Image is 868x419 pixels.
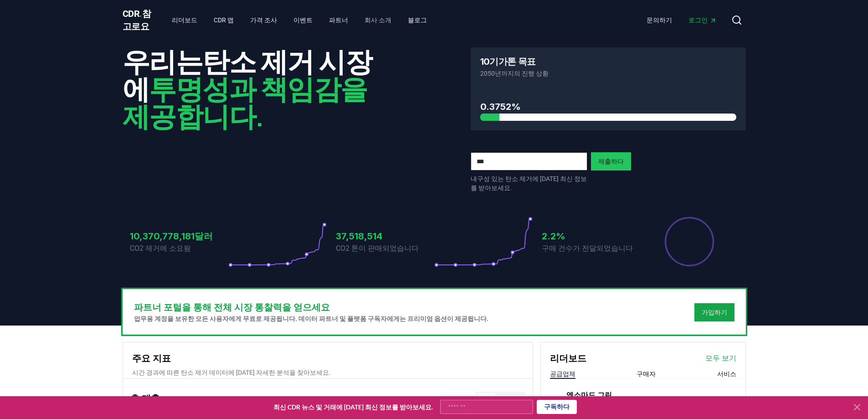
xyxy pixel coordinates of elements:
[214,16,234,24] font: CDR 맵
[480,70,549,77] font: 2050년까지의 진행 상황
[130,393,160,404] font: 총 매출
[243,12,284,28] a: 가격 조사
[123,7,157,33] a: CDR.참고로요
[471,175,587,191] font: 내구성 있는 탄소 제거에 [DATE] 최신 정보를 받아보세요.
[139,8,142,19] font: .
[566,391,612,399] font: 엑소마드 그린
[647,16,672,24] font: 문의하기
[329,16,348,24] font: 파트너
[336,244,419,253] font: CO2 톤이 판매되었습니다
[123,42,203,80] font: 우리는
[705,354,736,362] font: 모두 보기
[286,12,320,28] a: 이벤트
[598,158,624,165] font: 제출하다
[365,16,391,24] font: 회사 소개
[639,12,679,28] a: 문의하기
[681,12,724,28] a: 로그인
[132,369,331,376] font: 시간 경과에 따른 탄소 제거 데이터에 [DATE] 자세한 분석을 찾아보세요.
[123,70,367,134] font: 투명성과 책임감을 제공합니다.
[130,231,213,242] font: 10,370,778,181달러
[130,244,191,253] font: CO2 제거에 소요됨
[566,390,612,401] a: 엑소마드 그린
[542,244,633,253] font: 구매 건수가 전달되었습니다
[164,12,205,28] a: 리더보드
[123,8,140,19] font: CDR
[664,216,715,267] div: 판매된 매출의 비율
[480,101,521,112] font: 0.3752%
[705,353,736,364] a: 모두 보기
[132,353,171,364] font: 주요 지표
[123,42,372,107] font: 탄소 제거 시장에
[717,370,736,378] font: 서비스
[639,12,724,28] nav: 기본
[322,12,355,28] a: 파트너
[637,370,656,378] font: 구매자
[401,12,434,28] a: 블로그
[480,56,536,67] font: 10기가톤 목표
[702,308,727,317] a: 가입하기
[357,12,399,28] a: 회사 소개
[550,353,586,364] font: 리더보드
[591,152,631,171] button: 제출하다
[164,12,434,28] nav: 기본
[250,16,277,24] font: 가격 조사
[206,12,241,28] a: CDR 맵
[172,16,197,24] font: 리더보드
[336,231,382,242] font: 37,518,514
[702,309,727,316] font: 가입하기
[694,303,734,321] button: 가입하기
[688,16,708,24] font: 로그인
[134,302,330,313] font: 파트너 포털을 통해 전체 시장 통찰력을 얻으세요
[134,315,488,322] font: 업무용 계정을 보유한 모든 사용자에게 무료로 제공됩니다. 데이터 파트너 및 플랫폼 구독자에게는 프리미엄 옵션이 제공됩니다.
[542,231,565,242] font: 2.2%
[293,16,313,24] font: 이벤트
[550,370,575,378] font: 공급업체
[408,16,427,24] font: 블로그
